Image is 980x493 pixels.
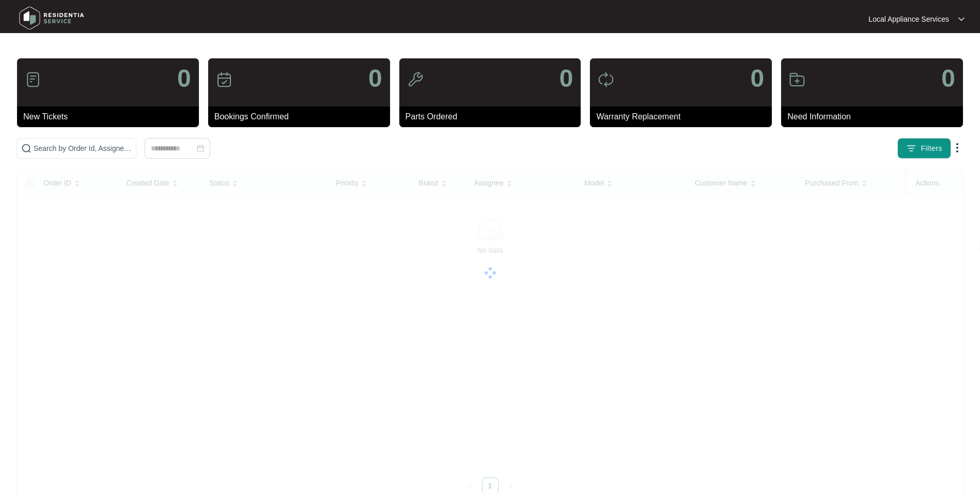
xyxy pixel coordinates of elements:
[868,14,949,24] p: Local Appliance Services
[787,111,963,123] p: Need Information
[216,71,232,88] img: icon
[598,71,614,88] img: icon
[750,66,764,91] p: 0
[177,66,191,91] p: 0
[596,111,772,123] p: Warranty Replacement
[34,143,132,154] input: Search by Order Id, Assignee Name, Customer Name, Brand and Model
[21,143,32,153] img: search-icon
[906,143,916,153] img: filter icon
[407,71,424,88] img: icon
[559,66,573,91] p: 0
[789,71,805,88] img: icon
[921,143,942,154] span: Filters
[214,111,390,123] p: Bookings Confirmed
[15,3,88,34] img: residentia service logo
[406,111,581,123] p: Parts Ordered
[897,138,951,159] button: filter iconFilters
[958,17,965,22] img: dropdown arrow
[951,142,963,154] img: dropdown arrow
[23,111,199,123] p: New Tickets
[368,66,382,91] p: 0
[941,66,955,91] p: 0
[25,71,41,88] img: icon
